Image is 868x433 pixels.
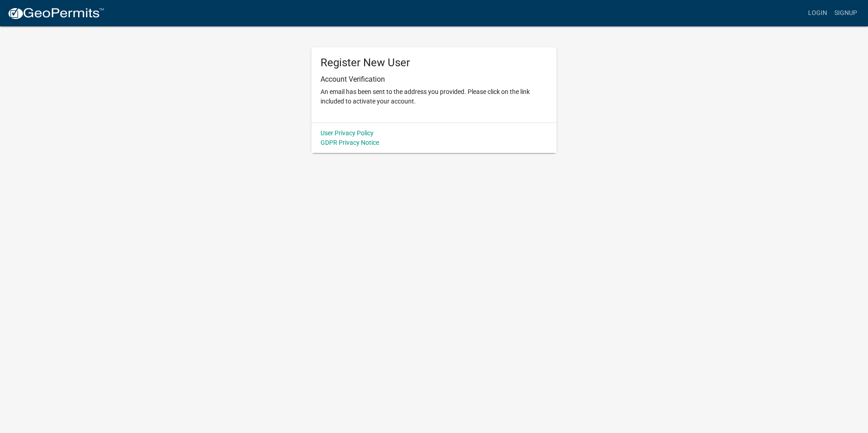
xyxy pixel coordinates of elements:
[321,139,379,146] a: GDPR Privacy Notice
[321,129,374,137] a: User Privacy Policy
[831,5,861,22] a: Signup
[804,5,831,22] a: Login
[321,87,547,106] p: An email has been sent to the address you provided. Please click on the link included to activate...
[321,75,547,84] h6: Account Verification
[321,56,547,69] h5: Register New User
